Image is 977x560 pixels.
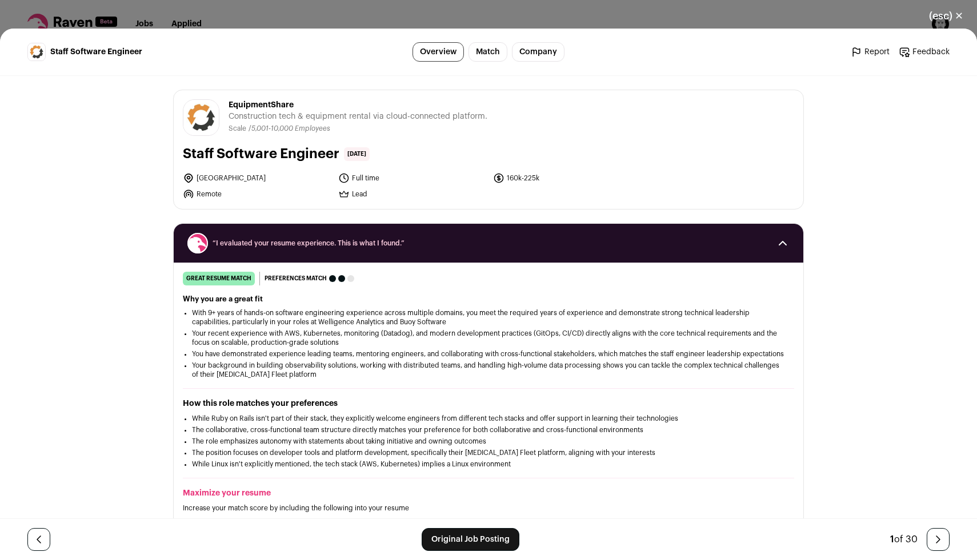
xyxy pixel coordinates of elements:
[229,111,487,122] span: Construction tech & equipment rental via cloud-connected platform.
[192,361,785,379] li: Your background in building observability solutions, working with distributed teams, and handling...
[183,488,794,499] h2: Maximize your resume
[851,46,890,58] a: Report
[469,42,507,62] a: Match
[192,414,785,423] li: While Ruby on Rails isn't part of their stack, they explicitly welcome engineers from different t...
[183,172,331,184] li: [GEOGRAPHIC_DATA]
[183,295,794,304] h2: Why you are a great fit
[192,349,785,358] li: You have demonstrated experience leading teams, mentoring engineers, and collaborating with cross...
[192,448,785,457] li: The position focuses on developer tools and platform development, specifically their [MEDICAL_DAT...
[213,239,764,248] span: “I evaluated your resume experience. This is what I found.”
[183,188,331,200] li: Remote
[265,273,327,284] span: Preferences match
[192,425,785,434] li: The collaborative, cross-functional team structure directly matches your preference for both coll...
[50,46,142,58] span: Staff Software Engineer
[512,42,564,62] a: Company
[899,46,950,58] a: Feedback
[338,172,487,184] li: Full time
[229,99,487,111] span: EquipmentShare
[338,188,487,200] li: Lead
[413,42,464,62] a: Overview
[183,398,794,409] h2: How this role matches your preferences
[229,124,249,133] li: Scale
[192,437,785,446] li: The role emphasizes autonomy with statements about taking initiative and owning outcomes
[192,308,785,327] li: With 9+ years of hands-on software engineering experience across multiple domains, you meet the r...
[251,125,330,132] span: 5,001-10,000 Employees
[249,124,330,133] li: /
[192,329,785,347] li: Your recent experience with AWS, Kubernetes, monitoring (Datadog), and modern development practic...
[192,460,785,469] li: While Linux isn't explicitly mentioned, the tech stack (AWS, Kubernetes) implies a Linux environment
[183,100,219,135] img: 9597ea4dde6d60a6c58e6882af89f03d995d600fd3e243bf4d828c016352417f.jpg
[915,3,977,29] button: Close modal
[493,172,642,184] li: 160k-225k
[890,533,918,546] div: of 30
[28,43,45,61] img: 9597ea4dde6d60a6c58e6882af89f03d995d600fd3e243bf4d828c016352417f.jpg
[422,528,519,551] a: Original Job Posting
[183,272,255,285] div: great resume match
[890,535,894,544] span: 1
[344,147,370,161] span: [DATE]
[183,503,794,513] p: Increase your match score by including the following into your resume
[183,145,339,163] h1: Staff Software Engineer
